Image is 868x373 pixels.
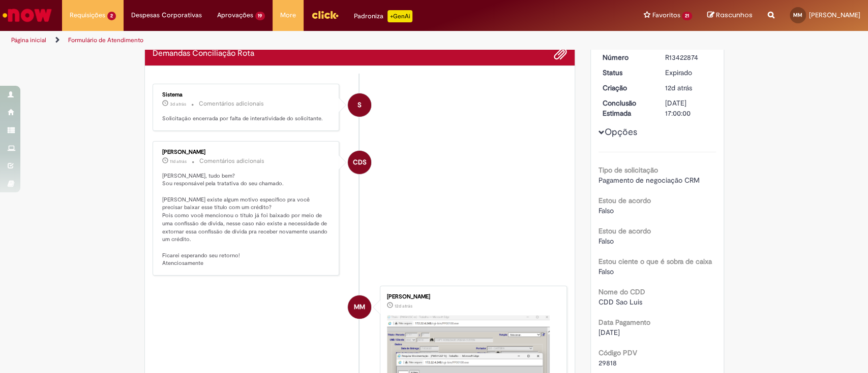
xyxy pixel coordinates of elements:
[598,257,712,266] b: Estou ciente o que é sobra de caixa
[199,99,264,108] small: Comentários adicionais
[280,10,296,20] span: More
[665,83,692,92] time: 17/08/2025 11:22:26
[162,92,332,98] div: Sistema
[598,165,658,175] b: Tipo de solicitação
[395,303,412,309] span: 12d atrás
[598,328,620,337] span: [DATE]
[395,303,412,309] time: 17/08/2025 11:22:23
[353,150,367,175] span: CDS
[665,52,712,62] div: R13422874
[716,10,753,20] span: Rascunhos
[598,318,650,327] b: Data Pagamento
[217,10,253,20] span: Aprovações
[348,295,371,319] div: Matheus Lobo Matos
[70,10,105,20] span: Requisições
[665,83,712,93] div: 17/08/2025 11:22:26
[170,158,187,164] span: 11d atrás
[387,294,556,300] div: [PERSON_NAME]
[354,10,412,22] div: Padroniza
[170,101,186,107] span: 3d atrás
[68,36,143,44] a: Formulário de Atendimento
[131,10,202,20] span: Despesas Corporativas
[11,36,46,44] a: Página inicial
[255,12,265,20] span: 19
[162,172,332,267] p: [PERSON_NAME], tudo bem? Sou responsável pela tratativa do seu chamado. [PERSON_NAME] existe algu...
[682,12,692,20] span: 21
[665,98,712,118] div: [DATE] 17:00:00
[707,11,753,20] a: Rascunhos
[348,93,371,117] div: System
[162,149,332,155] div: [PERSON_NAME]
[554,47,567,60] button: Adicionar anexos
[598,196,651,205] b: Estou de acordo
[1,5,53,25] img: ServiceNow
[348,151,371,174] div: CLERYSON DA SILVA
[595,83,657,93] dt: Criação
[354,295,365,319] span: MM
[153,49,254,58] h2: Demandas Conciliação Rota Histórico de tíquete
[311,7,339,22] img: click_logo_yellow_360x200.png
[598,176,700,185] span: Pagamento de negociação CRM
[357,93,362,117] span: S
[598,297,642,307] span: CDD Sao Luis
[598,348,637,357] b: Código PDV
[107,12,116,20] span: 2
[595,98,657,118] dt: Conclusão Estimada
[8,31,571,50] ul: Trilhas de página
[598,236,614,246] span: Falso
[665,67,712,78] div: Expirado
[387,10,412,22] p: +GenAi
[598,287,645,296] b: Nome do CDD
[665,83,692,92] span: 12d atrás
[598,206,614,215] span: Falso
[199,157,264,165] small: Comentários adicionais
[170,101,186,107] time: 25/08/2025 17:16:41
[598,267,614,276] span: Falso
[170,158,187,164] time: 18/08/2025 10:16:41
[793,12,802,18] span: MM
[595,52,657,62] dt: Número
[652,10,680,20] span: Favoritos
[598,226,651,235] b: Estou de acordo
[598,358,617,367] span: 29818
[162,115,332,123] p: Solicitação encerrada por falta de interatividade do solicitante.
[595,67,657,78] dt: Status
[809,11,860,19] span: [PERSON_NAME]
